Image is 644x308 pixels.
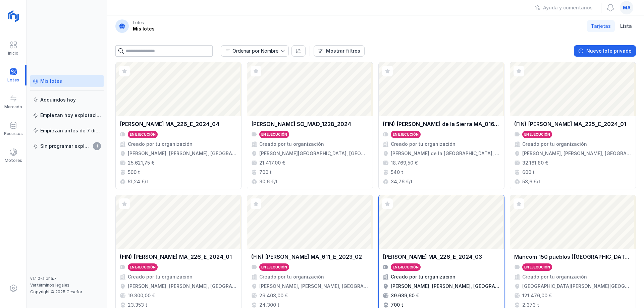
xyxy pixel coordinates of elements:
[261,132,287,137] div: En ejecución
[40,97,76,103] div: Adquiridos hoy
[120,120,219,128] div: [PERSON_NAME] MA_226_E_2024_04
[393,132,419,137] div: En ejecución
[391,141,455,147] div: Creado por tu organización
[586,48,632,54] div: Nuevo lote privado
[251,120,351,128] div: [PERSON_NAME] SO_MAD_1228_2024
[30,94,104,106] a: Adquiridos hoy
[591,23,611,29] span: Tarjetas
[93,142,101,150] span: 1
[4,131,23,136] div: Recursos
[30,125,104,137] a: Empiezan antes de 7 días
[251,253,362,261] div: (FIN) [PERSON_NAME] MA_611_E_2023_02
[620,23,632,29] span: Lista
[391,283,500,290] div: [PERSON_NAME], [PERSON_NAME], [GEOGRAPHIC_DATA], [GEOGRAPHIC_DATA]
[30,276,104,281] div: v1.1.0-alpha.7
[391,292,419,299] div: 39.639,60 €
[30,75,104,87] a: Mis lotes
[259,292,288,299] div: 29.403,00 €
[40,78,62,84] div: Mis lotes
[221,46,280,56] span: Nombre
[522,169,535,176] div: 600 t
[40,143,91,149] div: Sin programar explotación
[259,150,369,157] div: [PERSON_NAME][GEOGRAPHIC_DATA], [GEOGRAPHIC_DATA], [GEOGRAPHIC_DATA]
[30,140,104,152] a: Sin programar explotación1
[128,178,148,185] div: 51,24 €/t
[259,169,272,176] div: 700 t
[30,109,104,121] a: Empiezan hoy explotación
[522,141,587,147] div: Creado por tu organización
[543,4,593,11] div: Ayuda y comentarios
[531,2,597,13] button: Ayuda y comentarios
[130,265,156,269] div: En ejecución
[259,283,369,290] div: [PERSON_NAME], [PERSON_NAME], [GEOGRAPHIC_DATA], [GEOGRAPHIC_DATA]
[383,120,500,128] div: (FIN) [PERSON_NAME] de la Sierra MA_016_E_2024_01
[522,160,548,166] div: 32.161,80 €
[232,49,278,53] div: Ordenar por Nombre
[587,20,615,32] a: Tarjetas
[616,20,636,32] a: Lista
[247,62,373,189] a: [PERSON_NAME] SO_MAD_1228_2024En ejecuciónCreado por tu organización[PERSON_NAME][GEOGRAPHIC_DATA...
[40,127,101,134] div: Empiezan antes de 7 días
[5,158,22,163] div: Motores
[391,273,455,280] div: Creado por tu organización
[383,253,482,261] div: [PERSON_NAME] MA_226_E_2024_03
[514,120,626,128] div: (FIN) [PERSON_NAME] MA_225_E_2024_01
[522,150,632,157] div: [PERSON_NAME], [PERSON_NAME], [GEOGRAPHIC_DATA], [GEOGRAPHIC_DATA]
[128,150,237,157] div: [PERSON_NAME], [PERSON_NAME], [GEOGRAPHIC_DATA], [GEOGRAPHIC_DATA]
[5,8,22,24] img: logoRight.svg
[514,253,632,261] div: Mancom 150 pueblos ([GEOGRAPHIC_DATA]) SO_MAD_1186_2024
[574,45,636,57] button: Nuevo lote privado
[133,25,155,32] div: Mis lotes
[326,48,360,54] div: Mostrar filtros
[130,132,156,137] div: En ejecución
[8,51,18,56] div: Inicio
[40,112,101,119] div: Empiezan hoy explotación
[524,265,550,269] div: En ejecución
[259,141,324,147] div: Creado por tu organización
[522,273,587,280] div: Creado por tu organización
[115,62,241,189] a: [PERSON_NAME] MA_226_E_2024_04En ejecuciónCreado por tu organización[PERSON_NAME], [PERSON_NAME],...
[393,265,419,269] div: En ejecución
[128,292,155,299] div: 19.300,00 €
[120,253,232,261] div: (FIN) [PERSON_NAME] MA_226_E_2024_01
[510,62,636,189] a: (FIN) [PERSON_NAME] MA_225_E_2024_01En ejecuciónCreado por tu organización[PERSON_NAME], [PERSON_...
[259,160,285,166] div: 21.417,00 €
[259,273,324,280] div: Creado por tu organización
[133,20,144,25] div: Lotes
[522,178,540,185] div: 53,6 €/t
[524,132,550,137] div: En ejecución
[128,169,140,176] div: 500 t
[128,283,237,290] div: [PERSON_NAME], [PERSON_NAME], [GEOGRAPHIC_DATA], [GEOGRAPHIC_DATA]
[391,150,500,157] div: [PERSON_NAME] de la [GEOGRAPHIC_DATA], [GEOGRAPHIC_DATA], [GEOGRAPHIC_DATA], [GEOGRAPHIC_DATA]
[259,178,278,185] div: 30,6 €/t
[314,45,365,57] button: Mostrar filtros
[378,62,504,189] a: (FIN) [PERSON_NAME] de la Sierra MA_016_E_2024_01En ejecuciónCreado por tu organización[PERSON_NA...
[128,273,193,280] div: Creado por tu organización
[30,283,69,288] a: Ver términos legales
[261,265,287,269] div: En ejecución
[4,104,22,110] div: Mercado
[391,160,418,166] div: 18.769,50 €
[522,283,632,290] div: [GEOGRAPHIC_DATA][PERSON_NAME][GEOGRAPHIC_DATA], [GEOGRAPHIC_DATA], [GEOGRAPHIC_DATA]
[391,169,403,176] div: 540 t
[128,160,154,166] div: 25.621,75 €
[128,141,193,147] div: Creado por tu organización
[623,4,631,11] span: ma
[391,178,413,185] div: 34,76 €/t
[30,289,104,295] div: Copyright © 2025 Cesefor
[522,292,552,299] div: 121.476,00 €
